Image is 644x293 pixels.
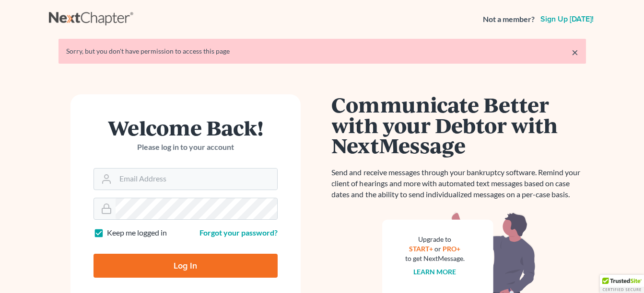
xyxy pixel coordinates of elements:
[332,94,586,156] h1: Communicate Better with your Debtor with NextMessage
[434,245,441,253] span: or
[572,46,578,58] a: ×
[66,46,578,56] div: Sorry, but you don't have permission to access this page
[409,245,433,253] a: START+
[443,245,460,253] a: PRO+
[332,167,586,200] p: Send and receive messages through your bankruptcy software. Remind your client of hearings and mo...
[94,117,278,138] h1: Welcome Back!
[94,142,278,153] p: Please log in to your account
[405,235,465,244] div: Upgrade to
[116,169,277,190] input: Email Address
[539,15,596,23] a: Sign up [DATE]!
[483,14,535,25] strong: Not a member?
[600,275,644,293] div: TrustedSite Certified
[405,254,465,263] div: to get NextMessage.
[413,268,456,276] a: Learn more
[199,228,278,237] a: Forgot your password?
[107,227,167,238] label: Keep me logged in
[94,254,278,278] input: Log In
